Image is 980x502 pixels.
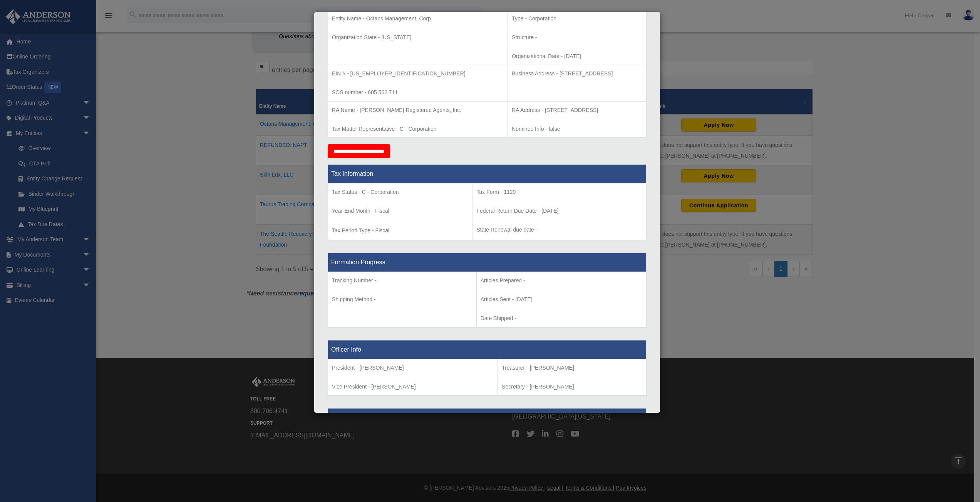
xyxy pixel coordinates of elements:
[332,206,468,216] p: Year End Month - Fiscal
[512,105,642,115] p: RA Address - [STREET_ADDRESS]
[476,206,642,216] p: Federal Return Due Date - [DATE]
[512,33,642,42] p: Structure -
[328,340,647,359] th: Officer Info
[332,105,504,115] p: RA Name - [PERSON_NAME] Registered Agents, Inc.
[502,382,642,392] p: Secretary - [PERSON_NAME]
[328,165,647,183] th: Tax Information
[332,276,472,285] p: Tracking Number -
[502,363,642,373] p: Treasurer - [PERSON_NAME]
[332,295,472,304] p: Shipping Method -
[512,69,642,78] p: Business Address - [STREET_ADDRESS]
[476,187,642,197] p: Tax Form - 1120
[332,88,504,97] p: SOS number - 605 562 711
[481,295,642,304] p: Articles Sent - [DATE]
[328,183,472,240] td: Tax Period Type - Fiscal
[332,69,504,78] p: EIN # - [US_EMPLOYER_IDENTIFICATION_NUMBER]
[332,382,494,392] p: Vice President - [PERSON_NAME]
[332,124,504,134] p: Tax Matter Representative - C - Corporation
[332,363,494,373] p: President - [PERSON_NAME]
[328,253,647,272] th: Formation Progress
[328,409,647,427] th: Director Info
[481,276,642,285] p: Articles Prepared -
[332,33,504,42] p: Organization State - [US_STATE]
[332,14,504,23] p: Entity Name - Octans Management, Corp.
[332,187,468,197] p: Tax Status - C - Corporation
[512,14,642,23] p: Type - Corporation
[512,124,642,134] p: Nominee Info - false
[481,314,642,323] p: Date Shipped -
[476,225,642,235] p: State Renewal due date -
[512,52,642,61] p: Organizational Date - [DATE]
